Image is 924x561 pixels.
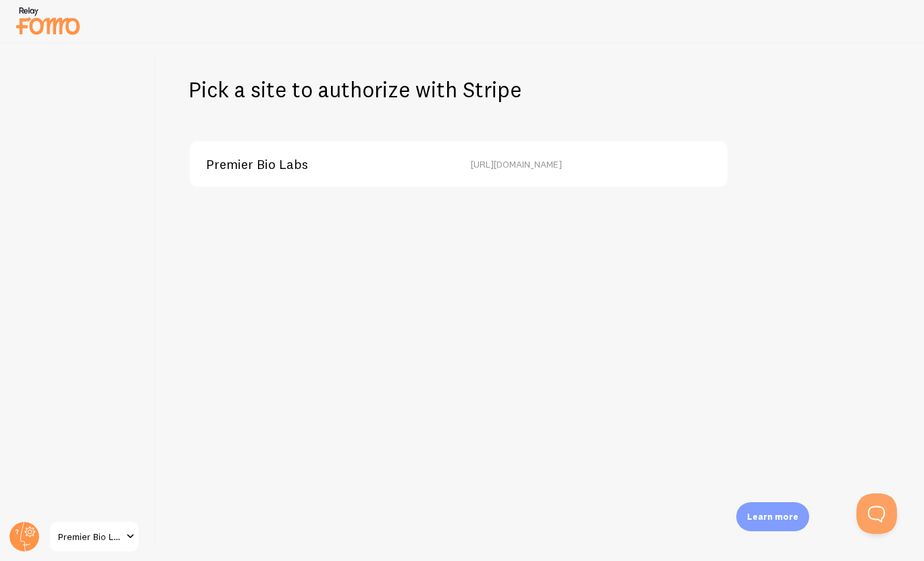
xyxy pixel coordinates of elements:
[471,158,562,170] span: [URL][DOMAIN_NAME]
[206,158,308,170] span: Premier Bio Labs
[856,493,897,534] iframe: Help Scout Beacon - Open
[14,3,82,38] img: fomo-relay-logo-orange.svg
[188,76,521,103] h1: Pick a site to authorize with Stripe
[747,510,798,523] p: Learn more
[58,529,122,545] span: Premier Bio Labs
[49,520,140,553] a: Premier Bio Labs
[736,502,809,531] div: Learn more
